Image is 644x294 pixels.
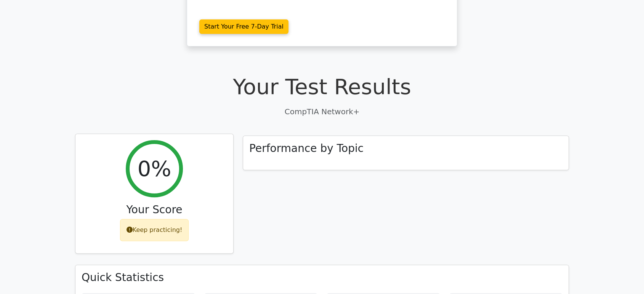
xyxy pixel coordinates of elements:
[82,203,227,216] h3: Your Score
[82,271,562,284] h3: Quick Statistics
[199,19,288,34] a: Start Your Free 7-Day Trial
[249,142,364,155] h3: Performance by Topic
[120,219,189,241] div: Keep practicing!
[138,156,171,181] h2: 0%
[75,74,569,99] h1: Your Test Results
[75,106,569,117] p: CompTIA Network+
